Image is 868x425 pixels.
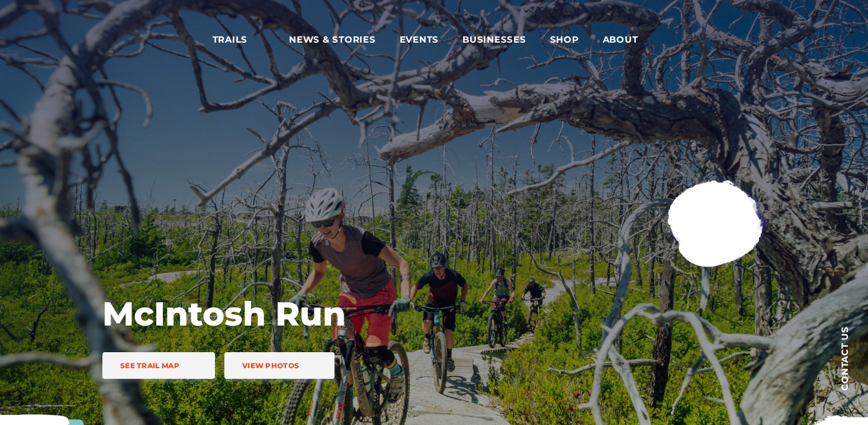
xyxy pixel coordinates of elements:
span: Shop [550,34,579,46]
a: View Photos trail icon [224,352,335,379]
a: See Trail Map trail icon [102,352,215,379]
span: View Photos [242,361,299,370]
span: Businesses [462,34,526,46]
span: Contact us [840,326,849,391]
span: Trails [213,34,266,46]
span: About [603,34,656,46]
a: Contact us [821,308,868,408]
span: News & Stories [289,34,376,46]
span: See Trail Map [120,361,179,370]
h1: McIntosh Run [102,293,481,334]
span: Events [400,34,439,46]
